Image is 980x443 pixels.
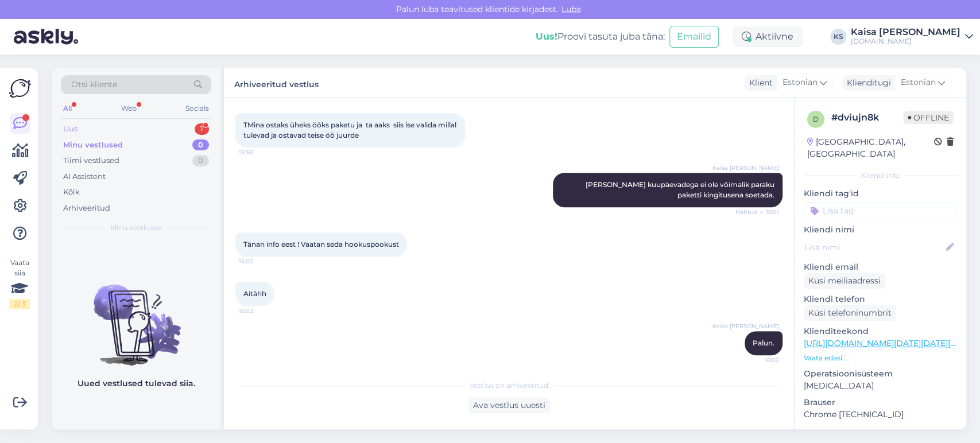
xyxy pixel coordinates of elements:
span: Estonian [901,76,936,89]
div: KS [830,29,846,45]
span: Tänan info eest ! Vaatan seda hookuspookust [243,240,399,248]
span: Luba [558,4,584,14]
p: Kliendi telefon [804,293,957,305]
span: 16:02 [736,356,779,364]
p: [MEDICAL_DATA] [804,380,957,392]
div: Vaata siia [9,258,30,309]
div: Aktiivne [733,26,803,47]
p: Vaata edasi ... [804,353,957,363]
div: Arhiveeritud [63,203,110,214]
div: Web [119,101,139,116]
p: Uued vestlused tulevad siia. [78,378,195,390]
div: Kliendi info [804,170,957,181]
span: Minu vestlused [110,223,162,233]
div: [DOMAIN_NAME] [851,37,960,46]
div: Kõik [63,186,80,198]
div: Küsi meiliaadressi [804,273,885,289]
span: Vestlus on arhiveeritud [470,380,548,391]
div: [GEOGRAPHIC_DATA], [GEOGRAPHIC_DATA] [807,136,934,160]
span: 16:02 [239,306,282,315]
label: Arhiveeritud vestlus [234,75,319,91]
span: 16:02 [239,257,282,266]
div: 0 [192,139,209,151]
button: Emailid [669,26,719,48]
p: Kliendi tag'id [804,188,957,200]
span: Kaisa [PERSON_NAME] [712,164,779,172]
div: Küsi telefoninumbrit [804,305,896,321]
span: Offline [903,111,954,124]
p: Kliendi email [804,261,957,273]
span: TMina ostaks üheks ööks paketu ja ta aaks siis ise valida millal tulevad ja ostavad teise öö juurde [243,121,458,139]
div: Ava vestlus uuesti [468,398,550,413]
div: 0 [192,155,209,166]
span: Estonian [783,76,818,89]
div: Socials [183,101,211,116]
div: All [61,101,74,116]
span: Otsi kliente [71,79,117,91]
div: Klienditugi [842,77,891,89]
span: d [813,115,819,123]
div: Kaisa [PERSON_NAME] [851,28,960,37]
div: Proovi tasuta juba täna: [536,30,665,44]
p: Kliendi nimi [804,224,957,236]
img: No chats [52,264,220,367]
div: Uus [63,123,78,135]
p: Chrome [TECHNICAL_ID] [804,409,957,421]
span: Kaisa [PERSON_NAME] [712,322,779,331]
div: 1 [195,123,209,135]
b: Uus! [536,31,557,42]
p: Operatsioonisüsteem [804,368,957,380]
input: Lisa nimi [804,241,944,254]
div: # dviujn8k [831,111,903,125]
input: Lisa tag [804,202,957,219]
div: Klient [745,77,773,89]
span: Aitähh [243,289,266,298]
div: Tiimi vestlused [63,155,119,166]
span: 15:58 [239,148,282,157]
img: Askly Logo [9,77,31,99]
div: Minu vestlused [63,139,123,151]
div: AI Assistent [63,171,106,182]
p: Brauser [804,397,957,409]
p: Klienditeekond [804,325,957,337]
span: Nähtud ✓ 16:01 [735,208,779,216]
span: [PERSON_NAME] kuupäevadega ei ole võimalik paraku paketti kingitusena soetada. [586,180,776,199]
div: 2 / 3 [9,299,30,309]
a: Kaisa [PERSON_NAME][DOMAIN_NAME] [851,28,973,46]
span: Palun. [753,339,774,347]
